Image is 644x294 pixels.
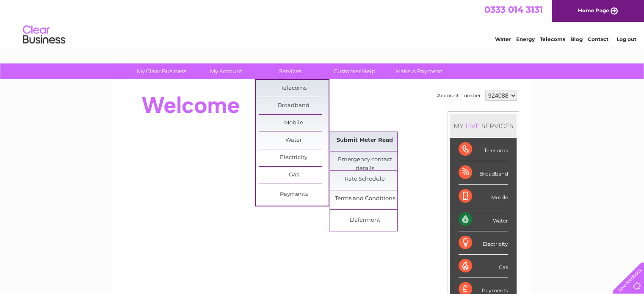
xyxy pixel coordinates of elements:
[459,231,508,255] div: Electricity
[588,36,608,42] a: Contact
[330,171,400,188] a: Rate Schedule
[122,5,522,41] div: Clear Business is a trading name of Verastar Limited (registered in [GEOGRAPHIC_DATA] No. 3667643...
[450,114,517,138] div: MY SERVICES
[516,36,535,42] a: Energy
[459,138,508,161] div: Telecoms
[259,115,329,132] a: Mobile
[616,36,636,42] a: Log out
[22,22,66,48] img: logo.png
[384,63,454,79] a: Make A Payment
[255,63,325,79] a: Services
[484,4,543,15] a: 0333 014 3131
[259,167,329,184] a: Gas
[259,80,329,97] a: Telecoms
[540,36,565,42] a: Telecoms
[259,149,329,166] a: Electricity
[127,63,196,79] a: My Clear Business
[495,36,511,42] a: Water
[191,63,261,79] a: My Account
[459,255,508,278] div: Gas
[330,132,400,149] a: Submit Meter Read
[570,36,583,42] a: Blog
[259,97,329,114] a: Broadband
[259,186,329,203] a: Payments
[330,190,400,207] a: Terms and Conditions
[330,151,400,168] a: Emergency contact details
[435,88,483,103] td: Account number
[459,208,508,231] div: Water
[259,132,329,149] a: Water
[320,63,390,79] a: Customer Help
[459,161,508,184] div: Broadband
[459,185,508,208] div: Mobile
[464,122,481,130] div: LIVE
[330,212,400,229] a: Deferment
